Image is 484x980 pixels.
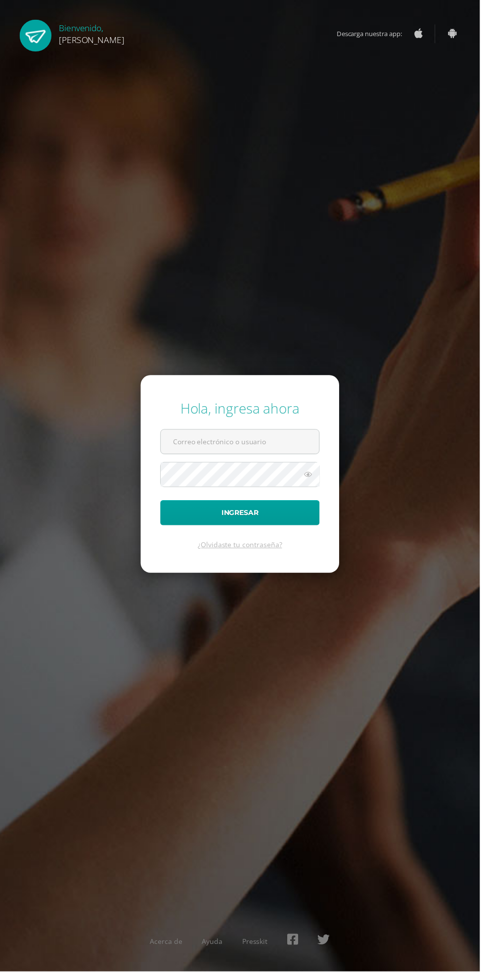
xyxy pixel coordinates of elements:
[59,34,126,46] span: [PERSON_NAME]
[151,945,184,954] a: Acerca de
[200,545,285,554] a: ¿Olvidaste tu contraseña?
[162,433,322,458] input: Correo electrónico o usuario
[162,505,322,530] button: Ingresar
[162,402,322,421] div: Hola, ingresa ahora
[340,25,415,44] span: Descarga nuestra app:
[204,945,224,954] a: Ayuda
[59,20,126,46] div: Bienvenido,
[244,945,270,954] a: Presskit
